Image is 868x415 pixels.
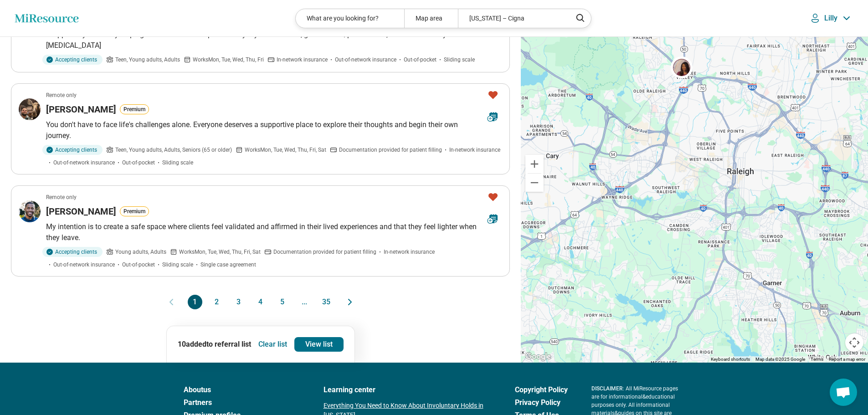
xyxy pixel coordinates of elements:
p: Lilly [824,14,838,23]
span: Out-of-network insurance [53,159,115,167]
a: Report a map error [829,357,865,362]
span: Sliding scale [162,261,193,269]
button: Zoom out [525,174,544,192]
span: DISCLAIMER [591,385,623,392]
a: Open this area in Google Maps (opens a new window) [523,351,553,363]
span: In-network insurance [384,248,435,256]
button: Favorite [484,86,502,104]
div: Accepting clients [42,55,103,65]
button: 1 [188,295,202,309]
span: In-network insurance [277,56,328,64]
div: Accepting clients [42,247,103,257]
span: Works Mon, Tue, Wed, Thu, Fri, Sat [179,248,261,256]
button: Premium [120,104,149,114]
span: Documentation provided for patient filling [273,248,376,256]
span: Out-of-pocket [122,159,155,167]
a: Copyright Policy [515,384,568,395]
span: Out-of-pocket [404,56,437,64]
button: 5 [275,295,290,309]
button: 2 [210,295,224,309]
a: Partners [184,397,300,408]
span: Young adults, Adults [115,248,166,256]
span: Teen, Young adults, Adults [115,56,180,64]
div: [US_STATE] – Cigna [458,9,566,28]
button: 3 [231,295,246,309]
span: to referral list [206,340,251,348]
span: Map data ©2025 Google [755,357,805,362]
p: I support my clients by helping to build skills to help with everyday life stressors, generationa... [46,29,502,51]
button: Clear list [255,337,291,352]
a: Privacy Policy [515,397,568,408]
button: Favorite [484,188,502,206]
p: Remote only [46,91,77,99]
p: You don't have to face life's challenges alone. Everyone deserves a supportive place to explore t... [46,119,502,141]
a: Aboutus [184,384,300,395]
span: Out-of-pocket [122,261,155,269]
span: ... [297,295,312,309]
div: Open chat [830,379,857,406]
a: Learning center [324,384,491,395]
a: Terms (opens in new tab) [811,357,823,362]
span: Works Mon, Tue, Wed, Thu, Fri [193,56,264,64]
button: Previous page [166,295,177,309]
div: Accepting clients [42,145,103,155]
p: 10 added [178,339,251,350]
h3: [PERSON_NAME] [46,103,116,116]
button: Next page [344,295,355,309]
button: 4 [253,295,268,309]
button: 35 [319,295,334,309]
div: Map area [404,9,458,28]
span: Teen, Young adults, Adults, Seniors (65 or older) [115,146,232,154]
button: Premium [120,206,149,216]
span: Out-of-network insurance [335,56,396,64]
h3: [PERSON_NAME] [46,205,116,218]
p: My intention is to create a safe space where clients feel validated and affirmed in their lived e... [46,221,502,243]
span: Sliding scale [162,159,193,167]
a: View list [294,337,344,352]
span: In-network insurance [449,146,500,154]
div: What are you looking for? [296,9,404,28]
span: Out-of-network insurance [53,261,115,269]
button: Map camera controls [845,333,863,352]
span: Works Mon, Tue, Wed, Thu, Fri, Sat [245,146,326,154]
p: Remote only [46,193,77,201]
button: Keyboard shortcuts [711,356,750,363]
span: Sliding scale [444,56,475,64]
span: Single case agreement [200,261,256,269]
img: Google [523,351,553,363]
button: Zoom in [525,155,544,173]
span: Documentation provided for patient filling [339,146,442,154]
